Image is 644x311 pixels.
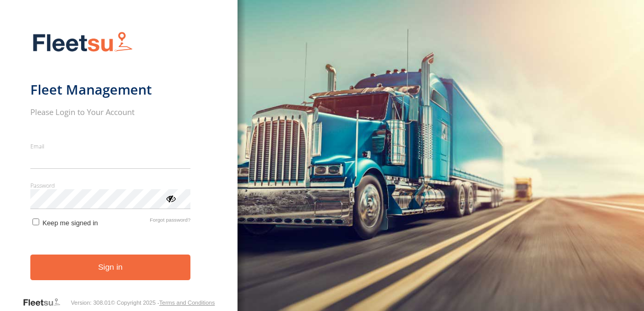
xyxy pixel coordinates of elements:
div: Version: 308.01 [71,300,110,306]
a: Forgot password? [150,217,190,227]
label: Password [30,181,191,189]
h1: Fleet Management [30,81,191,98]
h2: Please Login to Your Account [30,107,191,117]
div: ViewPassword [165,193,176,203]
label: Email [30,142,191,150]
a: Terms and Conditions [159,300,214,306]
form: main [30,25,208,297]
span: Keep me signed in [42,219,98,227]
a: Visit our Website [22,297,71,308]
input: Keep me signed in [32,218,39,225]
button: Sign in [30,255,191,280]
div: © Copyright 2025 - [111,300,215,306]
img: Fleetsu [30,29,135,56]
